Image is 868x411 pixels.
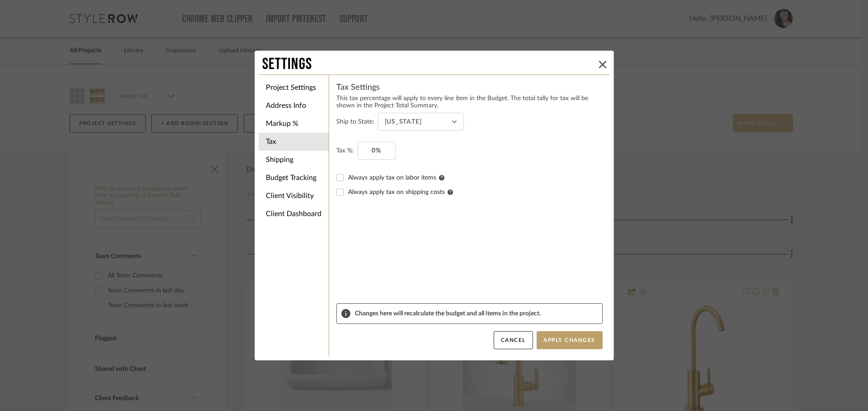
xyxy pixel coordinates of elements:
[259,97,329,115] li: Address Info
[259,151,329,169] li: Shipping
[348,189,453,195] span: Always apply tax on shipping costs
[259,79,329,97] li: Project Settings
[336,145,354,156] label: Tax %:
[259,115,329,133] li: Markup %
[537,331,603,349] button: Apply Changes
[494,331,533,349] button: Cancel
[348,175,444,181] span: Always apply tax on labor items
[259,205,329,223] li: Client Dashboard
[262,55,595,74] div: Settings
[336,116,374,127] label: Ship to State:
[259,133,329,151] li: Tax
[355,310,598,317] span: Changes here will recalculate the budget and all items in the project.
[336,95,603,109] p: This tax percentage will apply to every line item in the Budget. The total tally for tax will be ...
[259,169,329,187] li: Budget Tracking
[336,82,603,93] h4: Tax Settings
[259,187,329,205] li: Client Visibility
[378,113,464,131] input: Select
